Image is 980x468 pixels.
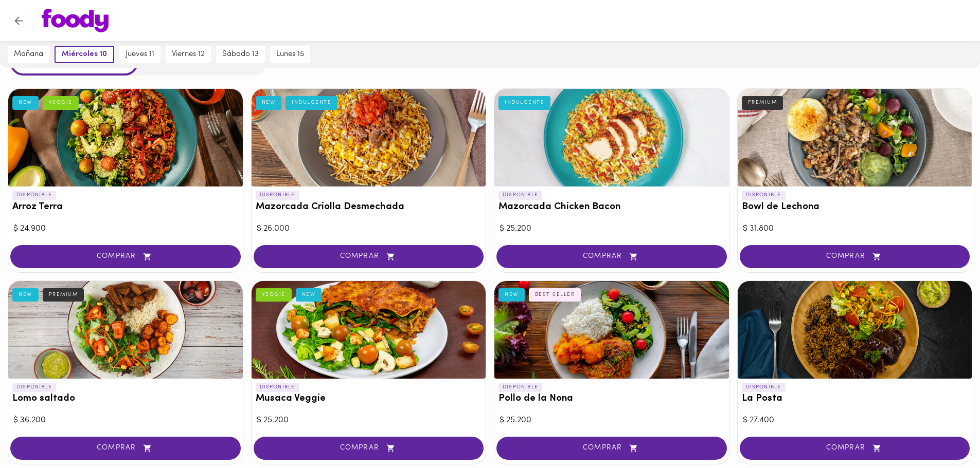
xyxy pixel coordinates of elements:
p: DISPONIBLE [742,191,786,200]
div: $ 27.400 [743,415,967,426]
div: Mazorcada Chicken Bacon [494,89,729,186]
div: $ 26.000 [257,223,481,235]
button: COMPRAR [740,245,970,268]
div: Musaca Veggie [252,281,486,379]
div: NEW [12,96,39,109]
button: COMPRAR [10,245,241,268]
div: Pollo de la Nona [494,281,729,379]
button: lunes 15 [270,46,310,63]
span: COMPRAR [266,252,471,261]
span: COMPRAR [753,444,957,453]
img: logo.png [42,9,109,32]
button: COMPRAR [254,437,484,460]
h3: Bowl de Lechona [742,202,968,213]
span: COMPRAR [753,252,957,261]
div: Lomo saltado [8,281,243,379]
span: viernes 12 [172,50,205,59]
h3: Musaca Veggie [256,394,482,404]
p: DISPONIBLE [12,191,56,200]
div: Bowl de Lechona [738,89,972,186]
button: COMPRAR [496,437,727,460]
div: La Posta [738,281,972,379]
p: DISPONIBLE [498,191,542,200]
h3: Arroz Terra [12,202,239,213]
button: mañana [8,46,49,63]
button: COMPRAR [10,437,241,460]
div: BEST SELLER [529,288,581,302]
h3: La Posta [742,394,968,404]
span: mañana [14,50,43,59]
button: COMPRAR [740,437,970,460]
span: miércoles 10 [62,50,107,59]
div: $ 36.200 [13,415,238,426]
div: Arroz Terra [8,89,243,186]
div: $ 25.200 [500,415,724,426]
span: COMPRAR [266,444,471,453]
button: Volver [6,8,31,33]
p: DISPONIBLE [256,383,299,392]
div: NEW [296,288,322,302]
h3: Lomo saltado [12,394,239,404]
div: $ 25.200 [500,223,724,235]
iframe: Messagebird Livechat Widget [920,408,970,458]
div: INDULGENTE [498,96,550,109]
div: Mazorcada Criolla Desmechada [252,89,486,186]
div: NEW [256,96,282,109]
span: lunes 15 [276,50,304,59]
p: DISPONIBLE [256,191,299,200]
div: VEGGIE [43,96,79,109]
div: PREMIUM [742,96,783,109]
div: NEW [12,288,39,302]
div: $ 31.800 [743,223,967,235]
span: COMPRAR [23,252,228,261]
span: jueves 11 [126,50,154,59]
span: COMPRAR [509,444,714,453]
button: miércoles 10 [55,46,114,63]
p: DISPONIBLE [742,383,786,392]
button: sábado 13 [216,46,265,63]
button: COMPRAR [496,245,727,268]
button: jueves 11 [119,46,161,63]
button: COMPRAR [254,245,484,268]
div: $ 25.200 [257,415,481,426]
div: VEGGIE [256,288,292,302]
div: INDULGENTE [286,96,337,109]
p: DISPONIBLE [12,383,56,392]
h3: Mazorcada Criolla Desmechada [256,202,482,213]
div: NEW [498,288,525,302]
span: sábado 13 [222,50,259,59]
p: DISPONIBLE [498,383,542,392]
div: $ 24.900 [13,223,238,235]
button: viernes 12 [166,46,211,63]
span: COMPRAR [23,444,228,453]
h3: Mazorcada Chicken Bacon [498,202,725,213]
span: COMPRAR [509,252,714,261]
h3: Pollo de la Nona [498,394,725,404]
div: PREMIUM [43,288,84,302]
